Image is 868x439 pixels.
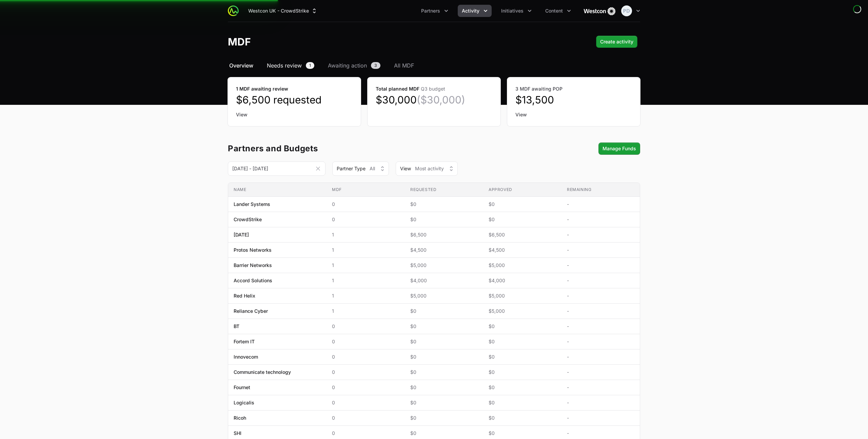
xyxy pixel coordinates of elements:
[337,165,366,172] span: Partner Type
[489,308,556,314] span: $5,000
[421,86,445,92] span: Q3 budget
[234,323,239,330] span: BT
[265,61,316,70] a: Needs review1
[228,36,251,48] h1: MDF
[332,161,389,176] div: Partner Type filter
[410,430,478,437] span: $0
[417,5,452,17] div: Partners menu
[332,369,399,376] span: 0
[228,61,255,70] a: Overview
[394,61,414,70] span: All MDF
[410,262,478,269] span: $5,000
[567,369,634,376] span: -
[327,183,405,197] th: MDF
[489,369,556,376] span: $0
[393,61,415,70] a: All MDF
[234,231,249,238] span: [DATE]
[396,161,458,176] div: View Type filter
[234,247,272,253] span: Protos Networks
[234,399,254,406] span: Logicalis
[228,183,327,197] th: Name
[234,354,258,360] span: Innovecom
[567,323,634,330] span: -
[541,5,575,17] div: Content menu
[410,354,478,360] span: $0
[561,183,640,197] th: Remaining
[421,7,440,14] span: Partners
[583,4,616,18] img: Westcon UK
[332,354,399,360] span: 0
[410,247,478,253] span: $4,500
[410,323,478,330] span: $0
[515,85,632,92] dt: 3 MDF awaiting POP
[332,247,399,253] span: 1
[567,277,634,284] span: -
[567,201,634,208] span: -
[489,247,556,253] span: $4,500
[332,201,399,208] span: 0
[410,201,478,208] span: $0
[621,5,632,16] img: Payam Dinarvand
[567,216,634,223] span: -
[234,369,291,376] span: Communicate technology
[234,292,255,299] span: Red Helix
[236,94,353,106] dd: $6,500 requested
[489,338,556,345] span: $0
[234,216,262,223] span: CrowdStrike
[234,415,246,421] span: Ricoh
[228,161,640,176] section: MDF overview filters
[567,292,634,299] span: -
[228,5,239,16] img: ActivitySource
[410,399,478,406] span: $0
[244,5,322,17] div: Supplier switch menu
[489,399,556,406] span: $0
[234,262,272,269] span: Barrier Networks
[228,161,325,176] input: DD MMM YYYY - DD MMM YYYY
[410,277,478,284] span: $4,000
[567,231,634,238] span: -
[410,369,478,376] span: $0
[483,183,561,197] th: Approved
[228,145,318,153] h3: Partners and Budgets
[489,262,556,269] span: $5,000
[410,415,478,421] span: $0
[332,323,399,330] span: 0
[598,142,640,155] button: Manage Funds
[332,430,399,437] span: 0
[489,292,556,299] span: $5,000
[567,430,634,437] span: -
[417,94,465,106] span: ($30,000)
[410,308,478,314] span: $0
[400,165,411,172] span: View
[332,338,399,345] span: 0
[410,338,478,345] span: $0
[234,308,268,314] span: Reliance Cyber
[567,262,634,269] span: -
[332,277,399,284] span: 1
[567,354,634,360] span: -
[234,277,272,284] span: Accord Solutions
[332,231,399,238] span: 1
[376,85,492,92] dt: Total planned MDF
[332,262,399,269] span: 1
[458,5,492,17] button: Activity
[515,111,632,118] a: View
[234,338,255,345] span: Fortem IT
[236,85,353,92] dt: 1 MDF awaiting review
[332,308,399,314] span: 1
[462,7,479,14] span: Activity
[603,145,636,153] span: Manage Funds
[567,338,634,345] span: -
[410,216,478,223] span: $0
[228,164,325,173] div: Date range picker
[497,5,536,17] div: Initiatives menu
[501,7,524,14] span: Initiatives
[234,430,241,437] span: SHI
[489,354,556,360] span: $0
[417,5,452,17] button: Partners
[489,430,556,437] span: $0
[600,38,633,46] span: Create activity
[545,7,563,14] span: Content
[371,62,380,69] span: 3
[332,415,399,421] span: 0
